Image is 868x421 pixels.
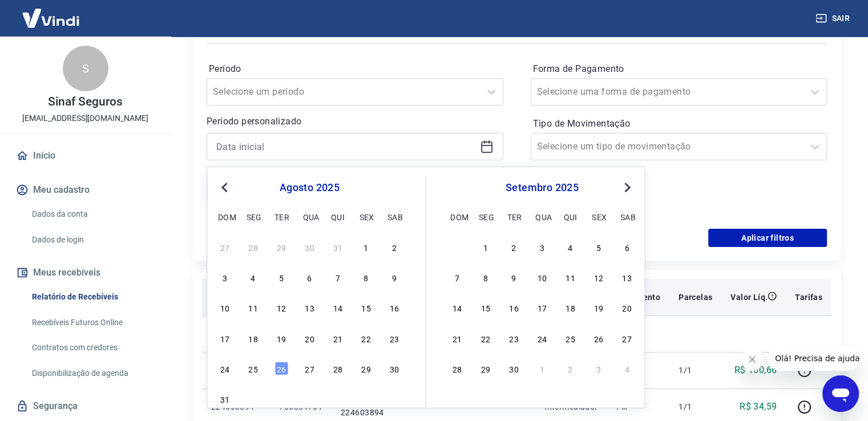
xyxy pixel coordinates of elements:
[359,270,373,284] div: Choose sexta-feira, 8 de agosto de 2025
[48,96,122,108] p: Sinaf Seguros
[768,346,859,371] iframe: Mensagem da empresa
[734,363,777,377] p: R$ 100,66
[592,362,605,375] div: Choose sexta-feira, 3 de outubro de 2025
[533,117,825,131] label: Tipo de Movimentação
[620,181,634,195] button: Next Month
[27,228,157,252] a: Dados de login
[216,181,402,195] div: agosto 2025
[592,301,605,314] div: Choose sexta-feira, 19 de setembro de 2025
[22,112,148,124] p: [EMAIL_ADDRESS][DOMAIN_NAME]
[450,331,464,345] div: Choose domingo, 21 de setembro de 2025
[247,270,260,284] div: Choose segunda-feira, 4 de agosto de 2025
[535,209,549,223] div: qua
[63,46,108,91] div: S
[479,301,492,314] div: Choose segunda-feira, 15 de setembro de 2025
[359,392,373,406] div: Choose sexta-feira, 5 de setembro de 2025
[14,177,157,203] button: Meu cadastro
[359,362,373,375] div: Choose sexta-feira, 29 de agosto de 2025
[741,348,764,371] iframe: Fechar mensagem
[620,240,634,254] div: Choose sábado, 6 de setembro de 2025
[450,270,464,284] div: Choose domingo, 7 de setembro de 2025
[331,240,345,254] div: Choose quinta-feira, 31 de julho de 2025
[450,301,464,314] div: Choose domingo, 14 de setembro de 2025
[564,270,578,284] div: Choose quinta-feira, 11 de setembro de 2025
[359,209,373,223] div: sex
[14,260,157,285] button: Meus recebíveis
[302,362,316,375] div: Choose quarta-feira, 27 de agosto de 2025
[479,331,492,345] div: Choose segunda-feira, 22 de setembro de 2025
[218,392,232,406] div: Choose domingo, 31 de agosto de 2025
[564,301,578,314] div: Choose quinta-feira, 18 de setembro de 2025
[274,331,288,345] div: Choose terça-feira, 19 de agosto de 2025
[795,292,822,303] p: Tarifas
[274,392,288,406] div: Choose terça-feira, 2 de setembro de 2025
[302,331,316,345] div: Choose quarta-feira, 20 de agosto de 2025
[479,362,492,375] div: Choose segunda-feira, 29 de setembro de 2025
[564,240,578,254] div: Choose quinta-feira, 4 de setembro de 2025
[620,209,634,223] div: sab
[302,301,316,314] div: Choose quarta-feira, 13 de agosto de 2025
[331,270,345,284] div: Choose quinta-feira, 7 de agosto de 2025
[620,270,634,284] div: Choose sábado, 13 de setembro de 2025
[218,362,232,375] div: Choose domingo, 24 de agosto de 2025
[592,270,605,284] div: Choose sexta-feira, 12 de setembro de 2025
[679,292,712,303] p: Parcelas
[620,331,634,345] div: Choose sábado, 27 de setembro de 2025
[209,62,501,76] label: Período
[679,401,712,412] p: 1/1
[302,240,316,254] div: Choose quarta-feira, 30 de julho de 2025
[507,209,520,223] div: ter
[218,331,232,345] div: Choose domingo, 17 de agosto de 2025
[479,240,492,254] div: Choose segunda-feira, 1 de setembro de 2025
[479,209,492,223] div: seg
[592,240,605,254] div: Choose sexta-feira, 5 de setembro de 2025
[302,270,316,284] div: Choose quarta-feira, 6 de agosto de 2025
[27,336,157,359] a: Contratos com credores
[14,394,157,419] a: Segurança
[564,331,578,345] div: Choose quinta-feira, 25 de setembro de 2025
[331,362,345,375] div: Choose quinta-feira, 28 de agosto de 2025
[449,181,636,195] div: setembro 2025
[216,238,402,407] div: month 2025-08
[507,331,520,345] div: Choose terça-feira, 23 de setembro de 2025
[274,362,288,375] div: Choose terça-feira, 26 de agosto de 2025
[247,240,260,254] div: Choose segunda-feira, 28 de julho de 2025
[450,240,464,254] div: Choose domingo, 31 de agosto de 2025
[679,365,712,376] p: 1/1
[331,209,345,223] div: qui
[592,209,605,223] div: sex
[564,362,578,375] div: Choose quinta-feira, 2 de outubro de 2025
[14,143,157,168] a: Início
[387,209,401,223] div: sab
[479,270,492,284] div: Choose segunda-feira, 8 de setembro de 2025
[387,301,401,314] div: Choose sábado, 16 de agosto de 2025
[218,301,232,314] div: Choose domingo, 10 de agosto de 2025
[507,270,520,284] div: Choose terça-feira, 9 de setembro de 2025
[387,392,401,406] div: Choose sábado, 6 de setembro de 2025
[218,240,232,254] div: Choose domingo, 27 de julho de 2025
[331,301,345,314] div: Choose quinta-feira, 14 de agosto de 2025
[822,375,859,412] iframe: Botão para abrir a janela de mensagens
[218,209,232,223] div: dom
[450,209,464,223] div: dom
[207,115,503,128] p: Período personalizado
[450,362,464,375] div: Choose domingo, 28 de setembro de 2025
[507,362,520,375] div: Choose terça-feira, 30 de setembro de 2025
[302,209,316,223] div: qua
[27,362,157,385] a: Disponibilização de agenda
[507,301,520,314] div: Choose terça-feira, 16 de setembro de 2025
[592,331,605,345] div: Choose sexta-feira, 26 de setembro de 2025
[217,181,231,195] button: Previous Month
[730,292,768,303] p: Valor Líq.
[274,240,288,254] div: Choose terça-feira, 29 de julho de 2025
[274,270,288,284] div: Choose terça-feira, 5 de agosto de 2025
[359,240,373,254] div: Choose sexta-feira, 1 de agosto de 2025
[535,301,549,314] div: Choose quarta-feira, 17 de setembro de 2025
[247,362,260,375] div: Choose segunda-feira, 25 de agosto de 2025
[387,331,401,345] div: Choose sábado, 23 de agosto de 2025
[507,240,520,254] div: Choose terça-feira, 2 de setembro de 2025
[218,270,232,284] div: Choose domingo, 3 de agosto de 2025
[708,229,827,247] button: Aplicar filtros
[533,62,825,76] label: Forma de Pagamento
[387,270,401,284] div: Choose sábado, 9 de agosto de 2025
